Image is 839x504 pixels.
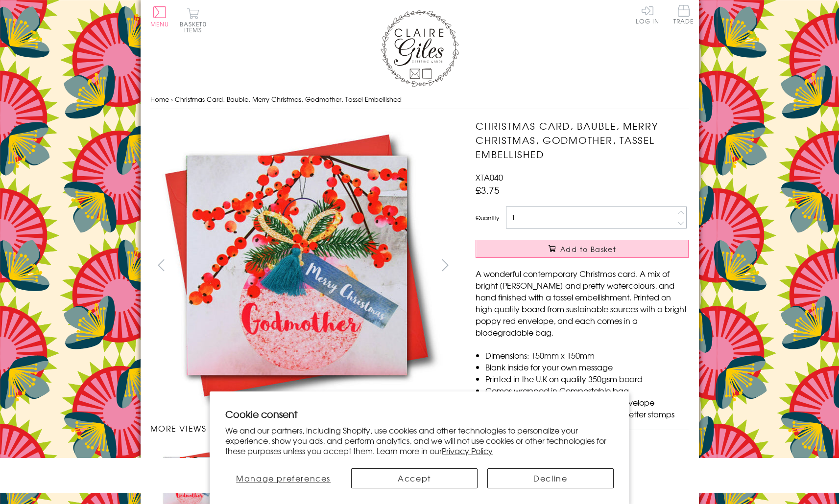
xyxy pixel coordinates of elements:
[476,119,689,161] h1: Christmas Card, Bauble, Merry Christmas, Godmother, Tassel Embellished
[485,385,689,396] li: Comes wrapped in Compostable bag
[150,20,169,28] span: Menu
[150,94,169,104] a: Home
[184,20,207,34] span: 0 items
[150,422,456,434] h3: More views
[476,183,500,197] span: £3.75
[476,213,499,222] label: Quantity
[150,6,169,27] button: Menu
[180,8,207,33] button: Basket0 items
[225,425,614,456] p: We and our partners, including Shopify, use cookies and other technologies to personalize your ex...
[636,5,659,24] a: Log In
[476,268,689,338] p: A wonderful contemporary Christmas card. A mix of bright [PERSON_NAME] and pretty watercolours, a...
[476,171,503,183] span: XTA040
[171,94,173,104] span: ›
[456,119,750,412] img: Christmas Card, Bauble, Merry Christmas, Godmother, Tassel Embellished
[351,468,478,488] button: Accept
[150,254,172,276] button: prev
[175,94,402,104] span: Christmas Card, Bauble, Merry Christmas, Godmother, Tassel Embellished
[150,119,444,412] img: Christmas Card, Bauble, Merry Christmas, Godmother, Tassel Embellished
[673,5,694,24] span: Trade
[225,407,614,421] h2: Cookie consent
[225,468,341,488] button: Manage preferences
[476,240,689,258] button: Add to Basket
[434,254,456,276] button: next
[485,373,689,385] li: Printed in the U.K on quality 350gsm board
[485,349,689,361] li: Dimensions: 150mm x 150mm
[442,445,493,457] a: Privacy Policy
[487,468,614,488] button: Decline
[236,472,331,484] span: Manage preferences
[381,10,459,87] img: Claire Giles Greetings Cards
[560,244,616,254] span: Add to Basket
[150,90,689,110] nav: breadcrumbs
[673,5,694,26] a: Trade
[485,361,689,373] li: Blank inside for your own message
